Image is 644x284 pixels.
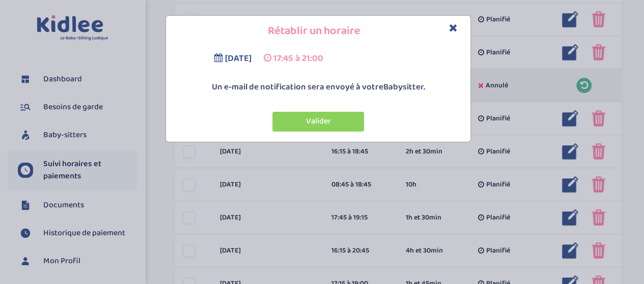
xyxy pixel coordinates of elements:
[383,80,425,94] span: Babysitter.
[174,23,463,39] h4: Rétablir un horaire
[272,112,364,132] button: Valider
[169,81,468,94] p: Un e-mail de notification sera envoyé à votre
[273,51,323,66] span: 17:45 à 21:00
[225,51,251,66] span: [DATE]
[449,22,458,34] button: Close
